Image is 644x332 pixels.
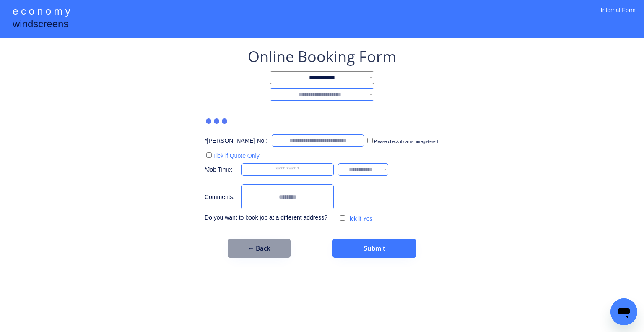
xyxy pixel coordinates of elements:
div: Comments: [205,193,237,201]
label: Please check if car is unregistered [374,139,438,144]
div: Do you want to book job at a different address? [205,214,334,222]
div: *Job Time: [205,166,237,174]
button: Submit [332,239,416,258]
div: windscreens [13,17,68,33]
button: ← Back [228,239,291,258]
div: Internal Form [601,6,636,25]
div: Online Booking Form [248,46,396,67]
div: e c o n o m y [13,4,70,20]
label: Tick if Yes [346,215,373,222]
label: Tick if Quote Only [213,152,260,159]
div: *[PERSON_NAME] No.: [205,137,267,145]
iframe: Button to launch messaging window [610,298,637,325]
